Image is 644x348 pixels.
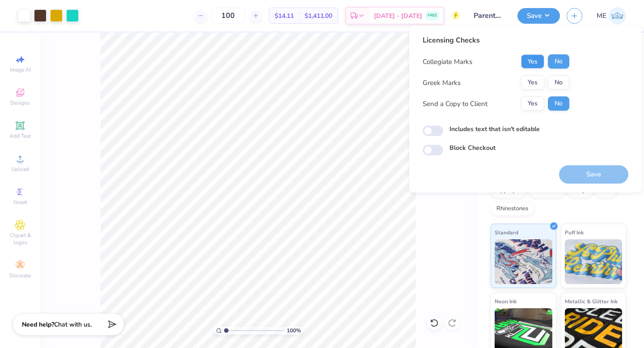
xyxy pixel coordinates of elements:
[467,7,511,25] input: Untitled Design
[22,320,54,329] strong: Need help?
[428,13,437,19] span: FREE
[495,239,552,284] img: Standard
[305,11,332,21] span: $1,411.00
[10,99,30,106] span: Designs
[548,76,569,90] button: No
[423,35,569,46] div: Licensing Checks
[548,97,569,111] button: No
[9,132,31,140] span: Add Text
[211,8,246,24] input: – –
[491,202,534,216] div: Rhinestones
[609,7,626,25] img: Maria Espena
[548,55,569,69] button: No
[565,239,623,284] img: Puff Ink
[374,11,422,21] span: [DATE] - [DATE]
[495,228,518,237] span: Standard
[13,199,27,206] span: Greek
[521,97,544,111] button: Yes
[565,228,584,237] span: Puff Ink
[517,8,560,24] button: Save
[275,11,294,21] span: $14.11
[597,7,626,25] a: ME
[287,327,301,335] span: 100 %
[9,272,31,279] span: Decorate
[54,320,92,329] span: Chat with us.
[449,143,496,153] label: Block Checkout
[10,66,31,73] span: Image AI
[521,76,544,90] button: Yes
[423,77,461,88] div: Greek Marks
[495,297,517,306] span: Neon Ink
[449,124,540,134] label: Includes text that isn't editable
[521,55,544,69] button: Yes
[423,98,487,109] div: Send a Copy to Client
[11,166,29,173] span: Upload
[423,56,472,67] div: Collegiate Marks
[4,232,36,246] span: Clipart & logos
[565,297,618,306] span: Metallic & Glitter Ink
[597,11,606,21] span: ME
